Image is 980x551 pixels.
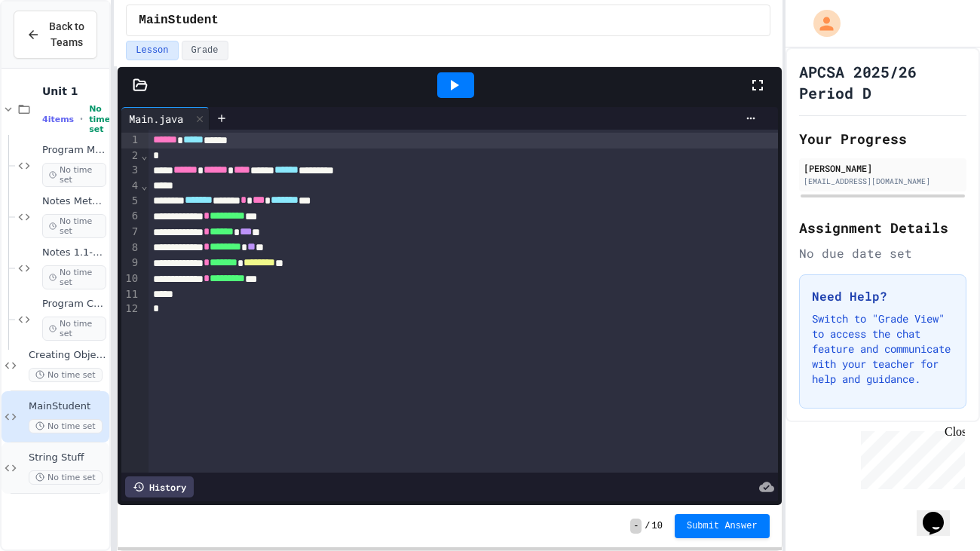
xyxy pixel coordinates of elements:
[121,225,140,240] div: 7
[42,195,106,208] span: Notes Methods
[42,84,106,98] span: Unit 1
[182,41,228,60] button: Grade
[80,113,83,125] span: •
[121,194,140,210] div: 5
[42,317,106,341] span: No time set
[29,452,106,464] span: String Stuff
[29,400,106,413] span: MainStudent
[645,520,650,532] span: /
[42,144,106,157] span: Program Methods
[121,271,140,287] div: 10
[140,179,148,191] span: Fold line
[804,161,962,175] div: [PERSON_NAME]
[121,163,140,179] div: 3
[798,6,844,41] div: My Account
[42,265,106,289] span: No time set
[630,519,642,534] span: -
[89,104,110,134] span: No time set
[121,107,210,130] div: Main.java
[139,11,219,29] span: MainStudent
[121,148,140,164] div: 2
[687,520,758,532] span: Submit Answer
[121,133,140,148] div: 1
[29,349,106,362] span: Creating Objects
[14,11,97,59] button: Back to Teams
[121,256,140,271] div: 9
[6,6,104,96] div: Chat with us now!Close
[42,214,106,238] span: No time set
[140,149,148,161] span: Fold line
[121,287,140,302] div: 11
[42,298,106,311] span: Program CashRegister
[121,302,140,317] div: 12
[121,111,191,127] div: Main.java
[812,311,954,387] p: Switch to "Grade View" to access the chat feature and communicate with your teacher for help and ...
[121,179,140,194] div: 4
[29,419,103,433] span: No time set
[121,209,140,225] div: 6
[804,176,962,187] div: [EMAIL_ADDRESS][DOMAIN_NAME]
[42,115,74,124] span: 4 items
[855,425,965,489] iframe: chat widget
[652,520,663,532] span: 10
[29,470,103,485] span: No time set
[812,287,954,305] h3: Need Help?
[29,368,103,382] span: No time set
[917,491,965,536] iframe: chat widget
[675,514,770,538] button: Submit Answer
[125,476,194,497] div: History
[42,246,106,259] span: Notes 1.1-1.3
[49,19,84,51] span: Back to Teams
[799,61,966,103] h1: APCSA 2025/26 Period D
[126,41,178,60] button: Lesson
[121,240,140,256] div: 8
[799,244,966,262] div: No due date set
[42,163,106,187] span: No time set
[799,217,966,238] h2: Assignment Details
[799,128,966,149] h2: Your Progress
